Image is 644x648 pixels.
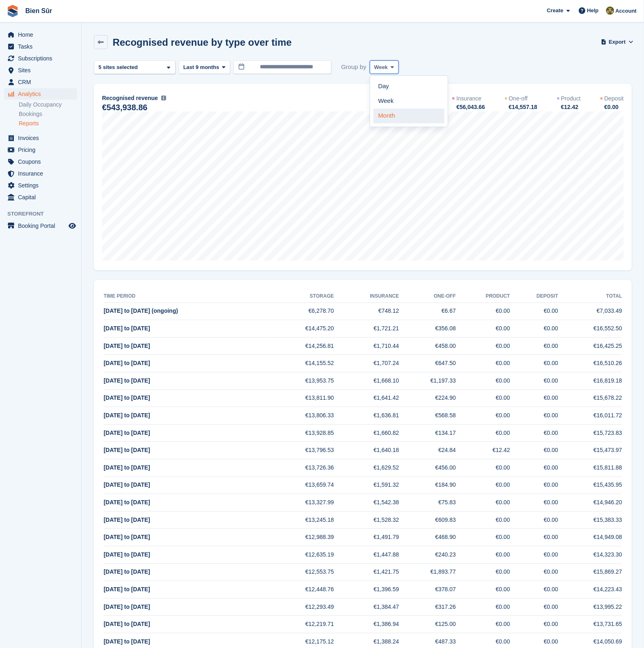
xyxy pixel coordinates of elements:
[558,442,622,459] td: €15,473.97
[399,546,456,564] td: €240.23
[558,303,622,320] td: €7,033.49
[18,132,67,144] span: Invoices
[374,63,388,71] span: Week
[547,7,563,15] span: Create
[104,534,150,540] span: [DATE] to [DATE]
[270,424,334,442] td: €13,928.85
[4,132,77,144] a: menu
[510,372,558,390] td: €0.00
[558,563,622,581] td: €15,869.27
[18,220,67,232] span: Booking Portal
[4,156,77,167] a: menu
[4,76,77,88] a: menu
[270,529,334,546] td: €12,988.39
[104,568,150,575] span: [DATE] to [DATE]
[456,442,510,459] td: €12.42
[104,325,150,332] span: [DATE] to [DATE]
[399,511,456,529] td: €609.83
[558,424,622,442] td: €15,723.83
[510,581,558,599] td: €0.00
[270,320,334,338] td: €14,475.20
[18,168,67,179] span: Insurance
[102,104,147,111] div: €543,938.86
[270,407,334,425] td: €13,806.33
[334,424,399,442] td: €1,660.82
[510,407,558,425] td: €0.00
[456,290,510,303] th: Product
[22,4,56,18] a: Bien Sûr
[399,303,456,320] td: €6.67
[604,94,624,103] div: Deposit
[456,616,510,633] td: €0.00
[399,494,456,512] td: €75.83
[373,109,444,123] a: Month
[373,94,444,109] a: Week
[104,551,150,558] span: [DATE] to [DATE]
[334,563,399,581] td: €1,421.75
[558,355,622,372] td: €16,510.26
[456,424,510,442] td: €0.00
[615,7,637,15] span: Account
[270,459,334,477] td: €13,726.36
[510,529,558,546] td: €0.00
[179,60,230,74] button: Last 9 months
[4,88,77,100] a: menu
[560,103,581,111] div: €12.42
[104,586,150,592] span: [DATE] to [DATE]
[558,616,622,633] td: €13,731.65
[104,307,178,314] span: [DATE] to [DATE] (ongoing)
[456,494,510,512] td: €0.00
[4,144,77,156] a: menu
[334,598,399,616] td: €1,384.47
[334,290,399,303] th: insurance
[4,41,77,52] a: menu
[270,355,334,372] td: €14,155.52
[399,529,456,546] td: €468.90
[399,563,456,581] td: €1,893.77
[399,290,456,303] th: One-off
[510,616,558,633] td: €0.00
[456,390,510,407] td: €0.00
[18,65,67,76] span: Sites
[456,355,510,372] td: €0.00
[456,320,510,338] td: €0.00
[113,37,292,48] h2: Recognised revenue by type over time
[558,529,622,546] td: €14,949.08
[102,94,158,102] span: Recognised revenue
[510,511,558,529] td: €0.00
[104,603,150,610] span: [DATE] to [DATE]
[604,103,624,111] div: €0.00
[399,616,456,633] td: €125.00
[609,38,626,46] span: Export
[4,168,77,179] a: menu
[18,144,67,156] span: Pricing
[456,529,510,546] td: €0.00
[508,103,537,111] div: €14,557.18
[334,320,399,338] td: €1,721.21
[558,407,622,425] td: €16,011.72
[97,63,141,71] div: 5 sites selected
[18,53,67,64] span: Subscriptions
[334,616,399,633] td: €1,386.94
[18,192,67,203] span: Capital
[270,372,334,390] td: €13,953.75
[270,598,334,616] td: €12,293.49
[456,598,510,616] td: €0.00
[558,290,622,303] th: Total
[270,303,334,320] td: €6,278.70
[334,494,399,512] td: €1,542.38
[399,320,456,338] td: €356.08
[4,29,77,40] a: menu
[558,320,622,338] td: €16,552.50
[334,581,399,599] td: €1,396.59
[334,546,399,564] td: €1,447.88
[104,638,150,645] span: [DATE] to [DATE]
[4,192,77,203] a: menu
[399,390,456,407] td: €224.90
[334,372,399,390] td: €1,668.10
[270,581,334,599] td: €12,448.76
[270,337,334,355] td: €14,256.81
[558,390,622,407] td: €15,678.22
[399,424,456,442] td: €134.17
[558,372,622,390] td: €16,819.18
